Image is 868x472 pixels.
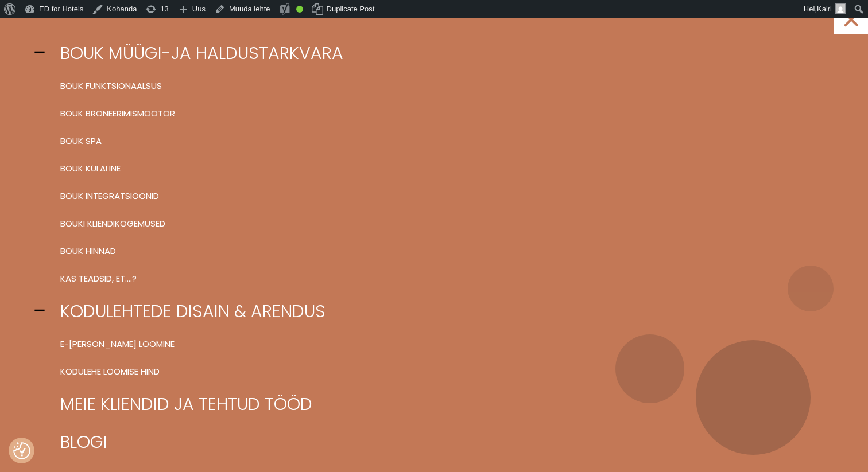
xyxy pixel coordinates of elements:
[13,442,30,459] button: Nõusolekueelistused
[817,5,832,13] span: Kairi
[52,34,834,72] a: BOUK müügi-ja haldustarkvara
[52,72,834,100] a: BOUK FUNKTSIONAALSUS
[52,423,834,461] a: Blogi
[52,265,834,292] a: Kas teadsid, et….?
[52,358,834,385] a: Kodulehe loomise hind
[13,442,30,459] img: Revisit consent button
[52,100,834,127] a: BOUK BRONEERIMISMOOTOR
[52,330,834,358] a: E-[PERSON_NAME] loomine
[52,385,834,423] a: Meie kliendid ja tehtud tööd
[296,6,303,13] div: Good
[52,127,834,155] a: BOUK SPA
[52,292,834,330] a: Kodulehtede disain & arendus
[52,182,834,210] a: BOUK INTEGRATSIOONID
[52,237,834,265] a: BOUK hinnad
[52,210,834,237] a: BOUKi kliendikogemused
[52,155,834,182] a: BOUK KÜLALINE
